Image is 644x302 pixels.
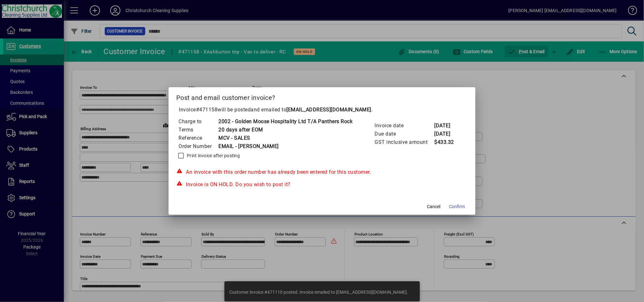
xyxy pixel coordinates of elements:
[176,168,468,176] div: An invoice with this order number has already been entered for this customer.
[218,117,353,126] td: 2002 - Golden Moose Hospitality Ltd T/A Panthers Rock
[178,117,218,126] td: Charge to
[375,130,434,138] td: Due date
[218,126,353,134] td: 20 days after EOM
[424,201,444,212] button: Cancel
[218,142,353,151] td: EMAIL - [PERSON_NAME]
[218,134,353,142] td: MCV - SALES
[178,142,218,151] td: Order Number
[178,134,218,142] td: Reference
[434,138,460,146] td: $433.32
[178,126,218,134] td: Terms
[251,107,371,113] span: and emailed to
[186,152,240,159] label: Print invoice after posting
[286,107,371,113] b: [EMAIL_ADDRESS][DOMAIN_NAME]
[375,122,434,130] td: Invoice date
[449,203,465,210] span: Confirm
[427,203,441,210] span: Cancel
[434,130,460,138] td: [DATE]
[375,138,434,146] td: GST inclusive amount
[169,87,475,106] h2: Post and email customer invoice?
[176,181,468,188] div: Invoice is ON HOLD. Do you wish to post it?
[196,107,218,113] span: #471158
[176,106,468,114] p: Invoice will be posted .
[447,201,468,212] button: Confirm
[434,122,460,130] td: [DATE]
